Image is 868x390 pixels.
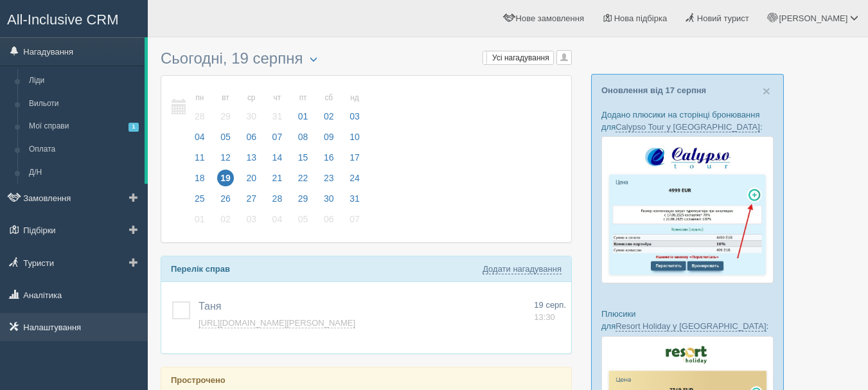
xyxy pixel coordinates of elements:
[295,211,312,227] span: 05
[243,211,260,227] span: 03
[217,149,234,166] span: 12
[265,212,290,233] a: 04
[614,13,668,23] span: Нова підбірка
[23,138,145,161] a: Оплата
[188,171,212,191] a: 18
[171,264,230,274] b: Перелік справ
[321,170,337,186] span: 23
[217,211,234,227] span: 02
[265,191,290,212] a: 28
[243,93,260,103] small: ср
[534,312,555,322] span: 13:30
[239,212,263,233] a: 03
[295,129,312,145] span: 08
[616,122,760,132] a: Calypso Tour у [GEOGRAPHIC_DATA]
[1,1,147,36] a: All-Inclusive CRM
[213,212,238,233] a: 02
[291,85,315,130] a: пт 01
[191,129,208,145] span: 04
[321,149,337,166] span: 16
[317,171,341,191] a: 23
[601,109,774,133] p: Додано плюсики на сторінці бронювання для :
[188,191,212,212] a: 25
[321,211,337,227] span: 06
[269,190,286,207] span: 28
[291,171,315,191] a: 22
[171,375,226,385] b: Прострочено
[492,53,549,62] span: Усі нагадування
[317,212,341,233] a: 06
[269,211,286,227] span: 04
[128,123,139,131] span: 1
[534,299,566,323] a: 19 серп. 13:30
[295,93,312,103] small: пт
[191,170,208,186] span: 18
[217,190,234,207] span: 26
[321,129,337,145] span: 09
[191,149,208,166] span: 11
[483,264,562,274] a: Додати нагадування
[269,129,286,145] span: 07
[243,108,260,125] span: 30
[265,150,290,171] a: 14
[321,190,337,207] span: 30
[217,170,234,186] span: 19
[213,171,238,191] a: 19
[346,190,363,207] span: 31
[188,150,212,171] a: 11
[779,13,847,23] span: [PERSON_NAME]
[601,85,706,95] a: Оновлення від 17 серпня
[342,130,364,150] a: 10
[213,150,238,171] a: 12
[239,150,263,171] a: 13
[295,108,312,125] span: 01
[291,212,315,233] a: 05
[346,170,363,186] span: 24
[601,308,774,332] p: Плюсики для :
[191,190,208,207] span: 25
[616,321,766,332] a: Resort Holiday у [GEOGRAPHIC_DATA]
[188,212,212,233] a: 01
[763,84,770,98] button: Close
[213,85,238,130] a: вт 29
[346,149,363,166] span: 17
[295,149,312,166] span: 15
[243,190,260,207] span: 27
[269,170,286,186] span: 21
[191,211,208,227] span: 01
[265,130,290,150] a: 07
[317,150,341,171] a: 16
[213,130,238,150] a: 05
[295,170,312,186] span: 22
[321,108,337,125] span: 02
[269,108,286,125] span: 31
[346,108,363,125] span: 03
[213,191,238,212] a: 26
[199,301,221,312] span: Таня
[342,171,364,191] a: 24
[342,85,364,130] a: нд 03
[346,93,363,103] small: нд
[243,129,260,145] span: 06
[23,69,145,93] a: Ліди
[217,93,234,103] small: вт
[217,108,234,125] span: 29
[601,136,774,283] img: calypso-tour-proposal-crm-for-travel-agency.jpg
[342,150,364,171] a: 17
[516,13,584,23] span: Нове замовлення
[295,190,312,207] span: 29
[243,149,260,166] span: 13
[239,191,263,212] a: 27
[346,211,363,227] span: 07
[321,93,337,103] small: сб
[23,115,145,138] a: Мої справи1
[291,191,315,212] a: 29
[191,108,208,125] span: 28
[763,84,770,98] span: ×
[342,191,364,212] a: 31
[265,171,290,191] a: 21
[269,149,286,166] span: 14
[217,129,234,145] span: 05
[317,85,341,130] a: сб 02
[291,150,315,171] a: 15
